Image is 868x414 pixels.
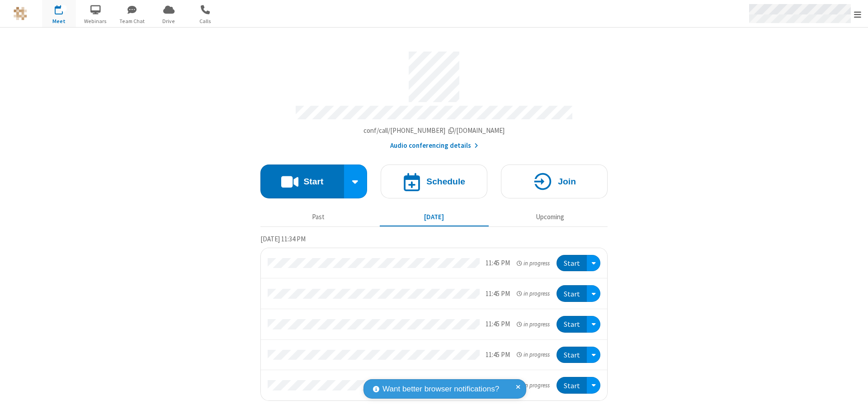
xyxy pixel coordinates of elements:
div: Open menu [587,285,600,302]
span: Team Chat [115,17,149,25]
div: 5 [61,5,67,12]
button: Copy my meeting room linkCopy my meeting room link [363,126,505,136]
h4: Start [303,177,323,186]
em: in progress [517,350,550,359]
div: Open menu [587,316,600,333]
em: in progress [517,381,550,390]
img: QA Selenium DO NOT DELETE OR CHANGE [14,7,27,20]
div: 11:45 PM [486,258,510,268]
section: Account details [260,45,608,151]
div: Open menu [587,347,600,363]
div: 11:45 PM [486,319,510,329]
button: Past [264,208,373,226]
em: in progress [517,320,550,329]
button: Start [557,347,587,363]
button: Schedule [381,165,487,198]
h4: Join [558,177,576,186]
section: Today's Meetings [260,234,608,401]
button: Start [557,377,587,394]
button: Upcoming [495,208,604,226]
span: Drive [152,17,186,25]
span: Calls [189,17,222,25]
div: Start conference options [344,165,368,198]
em: in progress [517,289,550,298]
button: Audio conferencing details [390,141,478,151]
span: Copy my meeting room link [363,126,505,135]
span: Want better browser notifications? [382,383,499,395]
h4: Schedule [426,177,465,186]
button: Start [557,255,587,272]
div: Open menu [587,255,600,272]
span: Meet [42,17,76,25]
button: Join [501,165,608,198]
button: Start [557,285,587,302]
em: in progress [517,259,550,268]
button: Start [260,165,344,198]
div: 11:45 PM [486,350,510,360]
button: Start [557,316,587,333]
div: Open menu [587,377,600,394]
button: [DATE] [380,208,489,226]
span: Webinars [79,17,113,25]
div: 11:45 PM [486,289,510,299]
span: [DATE] 11:34 PM [260,235,306,243]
